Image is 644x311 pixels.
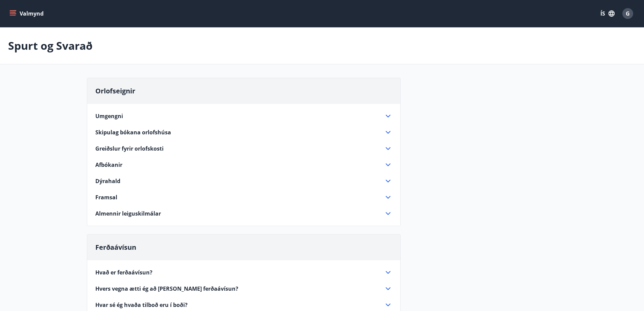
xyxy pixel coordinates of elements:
button: ÍS [597,7,618,20]
span: Umgengni [95,112,123,120]
span: Orlofseignir [95,86,135,95]
div: Almennir leiguskilmálar [95,209,392,218]
span: Hvað er ferðaávísun? [95,269,152,276]
span: G [626,10,630,17]
span: Skipulag bókana orlofshúsa [95,129,171,136]
button: menu [8,7,46,20]
p: Spurt og Svarað [8,38,93,53]
div: Framsal [95,193,392,201]
span: Afbókanir [95,161,122,169]
div: Dýrahald [95,177,392,185]
div: Hvar sé ég hvaða tilboð eru í boði? [95,301,392,309]
div: Afbókanir [95,161,392,169]
div: Umgengni [95,112,392,120]
div: Hvað er ferðaávísun? [95,268,392,276]
div: Hvers vegna ætti ég að [PERSON_NAME] ferðaávísun? [95,285,392,293]
span: Almennir leiguskilmálar [95,210,161,217]
span: Ferðaávísun [95,243,136,252]
div: Skipulag bókana orlofshúsa [95,128,392,136]
span: Hvers vegna ætti ég að [PERSON_NAME] ferðaávísun? [95,285,238,292]
div: Greiðslur fyrir orlofskosti [95,145,392,153]
span: Framsal [95,194,117,201]
span: Greiðslur fyrir orlofskosti [95,145,164,152]
span: Hvar sé ég hvaða tilboð eru í boði? [95,301,188,309]
button: G [620,5,636,22]
span: Dýrahald [95,177,120,185]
